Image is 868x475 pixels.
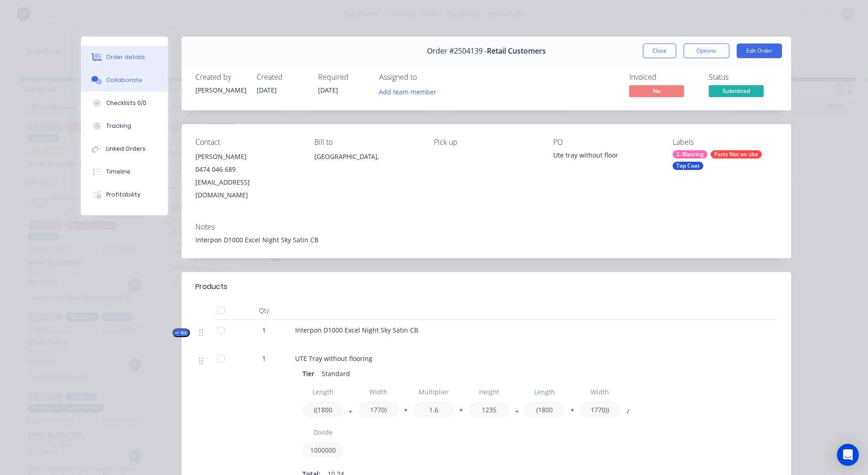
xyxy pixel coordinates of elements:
[262,354,266,363] span: 1
[106,191,140,199] div: Profitability
[195,163,300,176] div: 0474 046 689
[673,138,777,147] div: Labels
[379,85,442,98] button: Add team member
[374,85,441,98] button: Add team member
[81,69,168,92] button: Collaborate
[302,367,318,380] div: Tier
[81,115,168,137] button: Tracking
[379,73,471,82] div: Assigned to
[106,53,145,61] div: Order details
[711,150,762,158] div: Parts Not on site
[81,160,168,183] button: Timeline
[195,150,300,202] div: [PERSON_NAME]0474 046 689[EMAIL_ADDRESS][DOMAIN_NAME]
[524,402,565,418] input: Value
[295,326,418,334] span: Interpon D1000 Excel Night Sky Satin CB
[413,384,454,400] input: Label
[257,73,307,82] div: Created
[195,138,300,147] div: Contact
[81,46,168,69] button: Order details
[302,442,344,458] input: Value
[314,150,419,180] div: [GEOGRAPHIC_DATA],
[195,150,300,163] div: [PERSON_NAME]
[346,409,355,416] button: +
[837,444,859,466] div: Open Intercom Messenger
[175,329,187,336] span: Kit
[318,367,354,380] div: Standard
[81,137,168,160] button: Linked Orders
[195,176,300,202] div: [EMAIL_ADDRESS][DOMAIN_NAME]
[434,138,539,147] div: Pick up
[173,328,190,337] button: Kit
[106,122,131,130] div: Tracking
[358,402,399,418] input: Value
[314,138,419,147] div: Bill to
[673,162,703,170] div: Top Coat
[512,409,522,416] button: +
[553,150,658,163] div: Ute tray without floor
[684,44,729,58] button: Options
[579,402,620,418] input: Value
[106,76,142,84] div: Collaborate
[709,85,764,99] button: Submitted
[579,384,620,400] input: Label
[623,409,632,416] button: /
[106,99,146,107] div: Checklists 0/0
[629,73,698,82] div: Invoiced
[302,424,344,440] input: Label
[413,402,454,418] input: Value
[195,73,246,82] div: Created by
[737,44,782,58] button: Edit Order
[106,168,130,176] div: Timeline
[709,73,777,82] div: Status
[237,301,291,320] div: Qty
[709,85,764,97] span: Submitted
[106,145,146,153] div: Linked Orders
[302,384,344,400] input: Label
[318,86,338,94] span: [DATE]
[427,47,487,55] span: Order #2504139 -
[195,85,246,95] div: [PERSON_NAME]
[195,235,777,245] div: Interpon D1000 Excel Night Sky Satin CB
[643,44,676,58] button: Close
[314,150,419,163] div: [GEOGRAPHIC_DATA],
[318,73,368,82] div: Required
[81,183,168,206] button: Profitability
[195,281,227,292] div: Products
[81,92,168,115] button: Checklists 0/0
[358,384,399,400] input: Label
[524,384,565,400] input: Label
[195,223,777,231] div: Notes
[487,47,546,55] span: Retail Customers
[553,138,658,147] div: PO
[295,354,372,363] span: UTE Tray without flooring
[629,85,684,97] span: No
[257,86,277,94] span: [DATE]
[673,150,707,158] div: 2. Blasting
[302,402,344,418] input: Value
[469,402,510,418] input: Value
[469,384,510,400] input: Label
[262,325,266,335] span: 1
